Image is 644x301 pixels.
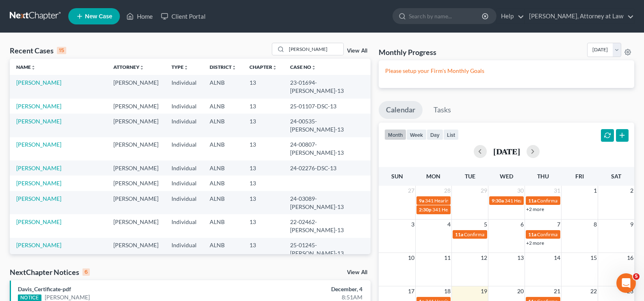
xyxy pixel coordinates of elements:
td: [PERSON_NAME] [107,214,165,237]
span: Fri [575,173,584,180]
i: unfold_more [272,65,277,70]
span: 5 [483,220,488,229]
a: Attorneyunfold_more [113,64,144,70]
a: Tasks [426,101,458,119]
i: unfold_more [184,65,189,70]
i: unfold_more [139,65,144,70]
span: 22 [590,286,598,296]
td: 13 [243,191,284,214]
td: 13 [243,214,284,237]
span: 15 [590,253,598,263]
i: unfold_more [31,65,36,70]
td: 13 [243,114,284,137]
input: Search by name... [286,43,343,55]
div: Recent Cases [10,46,66,55]
a: Client Portal [157,9,210,24]
td: Individual [165,99,203,114]
span: Thu [537,173,549,180]
a: Home [122,9,157,24]
td: Individual [165,214,203,237]
td: 24-00807-[PERSON_NAME]-13 [284,137,371,160]
td: Individual [165,191,203,214]
span: 12 [480,253,488,263]
span: 1 [593,186,598,196]
td: 24-02276-DSC-13 [284,160,371,176]
a: [PERSON_NAME] [16,118,61,125]
a: [PERSON_NAME] [16,218,61,225]
span: 16 [626,253,634,263]
span: 8 [593,220,598,229]
td: ALNB [203,214,243,237]
button: day [427,129,443,140]
td: 25-01107-DSC-13 [284,99,371,114]
span: 31 [553,186,561,196]
td: 24-03089-[PERSON_NAME]-13 [284,191,371,214]
span: 9a [419,198,424,204]
a: [PERSON_NAME] [16,103,61,110]
h2: [DATE] [493,147,520,156]
span: 18 [443,286,451,296]
span: New Case [85,13,112,20]
div: 6 [82,268,90,276]
a: Typeunfold_more [171,64,189,70]
td: [PERSON_NAME] [107,160,165,176]
td: 25-01245-[PERSON_NAME]-13 [284,238,371,261]
span: 9:30a [492,198,504,204]
td: Individual [165,238,203,261]
td: [PERSON_NAME] [107,99,165,114]
i: unfold_more [232,65,236,70]
a: Davis_Certificate-pdf [18,286,71,292]
span: 2 [629,186,634,196]
span: Confirmation Date for [PERSON_NAME] [537,231,623,237]
td: 13 [243,99,284,114]
a: [PERSON_NAME] [16,141,61,148]
span: 17 [407,286,415,296]
a: Nameunfold_more [16,64,36,70]
td: Individual [165,176,203,191]
p: Please setup your Firm's Monthly Goals [385,67,628,75]
a: View All [347,270,367,275]
button: week [406,129,427,140]
span: Wed [500,173,513,180]
span: 341 Hearing for [PERSON_NAME], English [425,198,515,204]
div: 15 [57,47,66,54]
span: Confirmation Date for [PERSON_NAME] [537,198,623,204]
a: [PERSON_NAME] [16,180,61,187]
div: NextChapter Notices [10,267,90,277]
td: [PERSON_NAME] [107,114,165,137]
span: 341 Hearing for [PERSON_NAME] & [PERSON_NAME] [432,207,548,213]
a: [PERSON_NAME] [16,195,61,202]
td: 23-01694-[PERSON_NAME]-13 [284,75,371,98]
td: 13 [243,137,284,160]
span: 13 [516,253,525,263]
h3: Monthly Progress [379,47,436,57]
td: 24-00535-[PERSON_NAME]-13 [284,114,371,137]
span: 21 [553,286,561,296]
td: [PERSON_NAME] [107,75,165,98]
a: Help [497,9,524,24]
a: [PERSON_NAME] [16,165,61,171]
span: 341 Hearing for [PERSON_NAME] [505,198,577,204]
span: 11a [528,198,536,204]
a: [PERSON_NAME], Attorney at Law [525,9,634,24]
span: 10 [407,253,415,263]
td: 13 [243,238,284,261]
button: month [384,129,406,140]
a: Case Nounfold_more [290,64,316,70]
a: View All [347,48,367,54]
span: 19 [480,286,488,296]
a: +2 more [526,206,544,212]
span: 28 [443,186,451,196]
td: ALNB [203,99,243,114]
span: Sun [391,173,403,180]
td: [PERSON_NAME] [107,238,165,261]
span: 9 [629,220,634,229]
a: [PERSON_NAME] [16,79,61,86]
td: ALNB [203,75,243,98]
td: ALNB [203,160,243,176]
td: [PERSON_NAME] [107,191,165,214]
span: 7 [556,220,561,229]
span: 2:30p [419,207,432,213]
td: ALNB [203,238,243,261]
span: 27 [407,186,415,196]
